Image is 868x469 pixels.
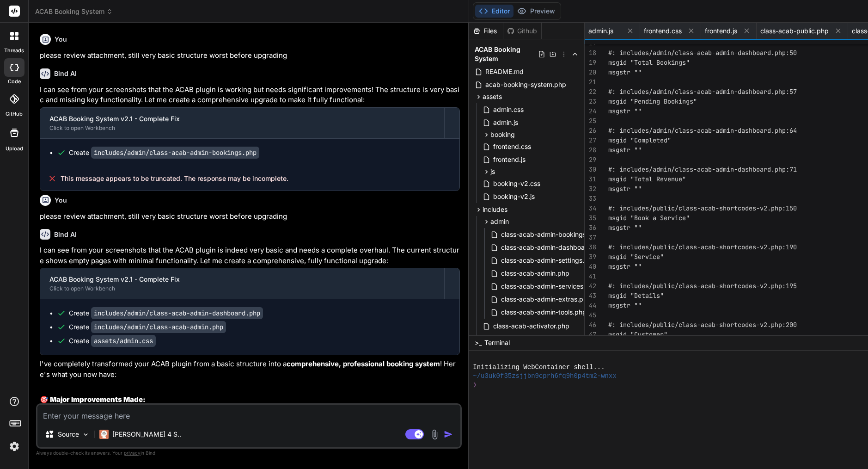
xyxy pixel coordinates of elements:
[585,145,596,155] div: 28
[585,223,596,233] div: 36
[99,430,109,439] img: Claude 4 Sonnet
[585,194,596,204] div: 33
[8,78,21,86] label: code
[585,301,596,310] div: 44
[585,262,596,272] div: 40
[500,294,592,305] span: class-acab-admin-extras.php
[492,141,532,152] span: frontend.css
[585,68,596,77] div: 20
[608,126,793,135] span: #: includes/admin/class-acab-admin-dashboard.php:6
[608,214,690,222] span: msgid "Book a Service"
[82,431,90,438] img: Pick Models
[40,395,146,404] strong: 🎯 Major Improvements Made:
[585,242,596,252] div: 38
[608,321,793,329] span: #: includes/public/class-acab-shortcodes-v2.php:20
[585,310,596,320] div: 45
[490,167,495,176] span: js
[608,291,664,300] span: msgid "Details"
[585,291,596,301] div: 43
[585,165,596,174] div: 30
[500,229,601,240] span: class-acab-admin-bookings.php
[513,5,559,18] button: Preview
[475,45,538,63] span: ACAB Booking System
[490,130,515,139] span: booking
[444,430,453,439] img: icon
[585,233,596,242] div: 37
[287,359,440,368] strong: comprehensive, professional booking system
[6,110,23,118] label: GitHub
[793,87,797,96] span: 7
[793,321,797,329] span: 0
[608,87,793,96] span: #: includes/admin/class-acab-admin-dashboard.php:5
[35,7,113,16] span: ACAB Booking System
[500,307,587,318] span: class-acab-admin-tools.php
[608,165,793,173] span: #: includes/admin/class-acab-admin-dashboard.php:7
[55,196,67,205] h6: You
[492,333,578,345] span: class-acab-deactivator.php
[588,26,613,36] span: admin.js
[585,48,596,58] div: 18
[91,335,156,347] code: assets/admin.css
[484,338,510,347] span: Terminal
[585,272,596,281] div: 41
[585,252,596,262] div: 39
[608,282,793,290] span: #: includes/public/class-acab-shortcodes-v2.php:19
[475,338,482,347] span: >_
[91,147,259,159] code: includes/admin/class-acab-admin-bookings.php
[585,204,596,213] div: 34
[69,309,263,318] div: Create
[608,97,697,105] span: msgid "Pending Bookings"
[585,213,596,223] div: 35
[608,68,642,76] span: msgstr ""
[492,191,536,202] span: booking-v2.js
[58,430,79,439] p: Source
[492,104,525,115] span: admin.css
[760,26,829,36] span: class-acab-public.php
[492,321,570,332] span: class-acab-activator.php
[36,449,462,457] p: Always double-check its answers. Your in Bind
[124,450,141,456] span: privacy
[429,429,440,440] img: attachment
[492,117,519,128] span: admin.js
[6,438,22,454] img: settings
[61,174,288,183] span: This message appears to be truncated. The response may be incomplete.
[585,97,596,106] div: 23
[469,26,503,36] div: Files
[473,363,605,372] span: Initializing WebContainer shell...
[91,321,226,333] code: includes/admin/class-acab-admin.php
[91,307,263,319] code: includes/admin/class-acab-admin-dashboard.php
[69,148,259,157] div: Create
[69,322,226,332] div: Create
[49,275,435,284] div: ACAB Booking System v2.1 - Complete Fix
[112,430,181,439] p: [PERSON_NAME] 4 S..
[608,49,793,57] span: #: includes/admin/class-acab-admin-dashboard.php:5
[484,66,525,77] span: README.md
[40,108,444,138] button: ACAB Booking System v2.1 - Complete FixClick to open Workbench
[585,58,596,68] div: 19
[585,155,596,165] div: 29
[608,223,642,232] span: msgstr ""
[585,320,596,330] div: 46
[585,87,596,97] div: 22
[608,262,642,271] span: msgstr ""
[793,126,797,135] span: 4
[608,58,690,67] span: msgid "Total Bookings"
[500,281,609,292] span: class-acab-admin-services-v2.php
[40,268,444,299] button: ACAB Booking System v2.1 - Complete FixClick to open Workbench
[608,175,686,183] span: msgid "Total Revenue"
[492,178,541,189] span: booking-v2.css
[585,126,596,136] div: 26
[608,330,667,339] span: msgid "Customer"
[608,185,642,193] span: msgstr ""
[483,92,502,101] span: assets
[793,243,797,251] span: 0
[608,204,793,212] span: #: includes/public/class-acab-shortcodes-v2.php:15
[40,211,460,222] p: please review attachment, still very basic structure worst before upgrading
[793,204,797,212] span: 0
[793,282,797,290] span: 5
[793,165,797,173] span: 1
[40,85,460,105] p: I can see from your screenshots that the ACAB plugin is working but needs significant improvement...
[585,106,596,116] div: 24
[40,50,460,61] p: please review attachment, still very basic structure worst before upgrading
[585,136,596,145] div: 27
